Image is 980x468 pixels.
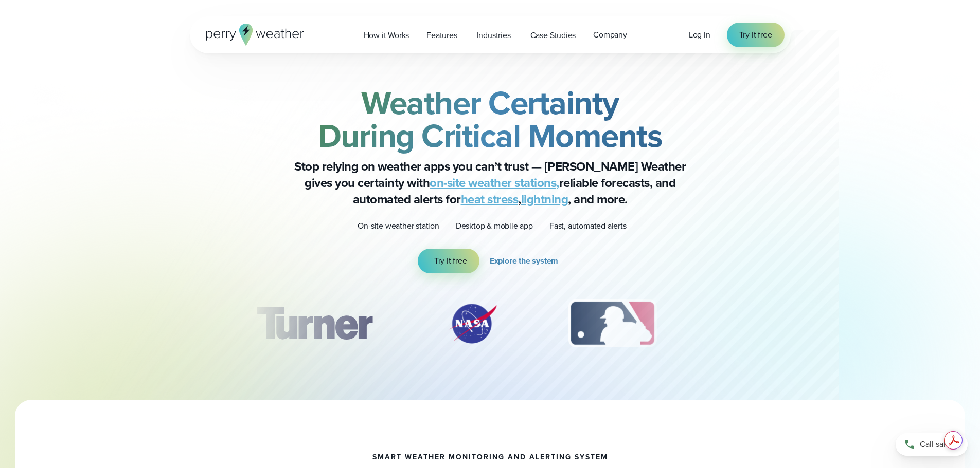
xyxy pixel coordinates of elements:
p: On-site weather station [358,220,439,232]
a: on-site weather stations, [430,174,559,192]
div: 4 of 12 [716,298,798,349]
span: Case Studies [530,29,576,42]
a: lightning [521,190,568,209]
p: Desktop & mobile app [456,220,533,232]
span: Call sales [920,438,954,451]
a: Try it free [418,249,479,273]
a: Log in [689,29,710,41]
a: Case Studies [522,25,585,46]
span: Features [426,29,457,42]
a: How it Works [355,25,418,46]
p: Stop relying on weather apps you can’t trust — [PERSON_NAME] Weather gives you certainty with rel... [284,158,696,208]
span: Try it free [434,255,467,267]
img: NASA.svg [437,298,509,349]
h1: smart weather monitoring and alerting system [372,453,608,461]
span: How it Works [364,29,409,42]
a: Call sales [896,433,968,456]
span: Explore the system [490,255,558,267]
div: 3 of 12 [558,298,667,349]
img: Turner-Construction_1.svg [241,298,387,349]
img: MLB.svg [558,298,667,349]
span: Try it free [739,29,772,41]
img: PGA.svg [716,298,798,349]
div: 1 of 12 [241,298,387,349]
div: slideshow [241,298,739,354]
span: Company [593,29,627,41]
a: heat stress [461,190,519,209]
div: 2 of 12 [437,298,509,349]
span: Industries [477,29,511,42]
span: Log in [689,29,710,41]
a: Try it free [727,23,785,47]
strong: Weather Certainty During Critical Moments [318,79,663,160]
p: Fast, automated alerts [549,220,627,232]
a: Explore the system [490,249,562,273]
